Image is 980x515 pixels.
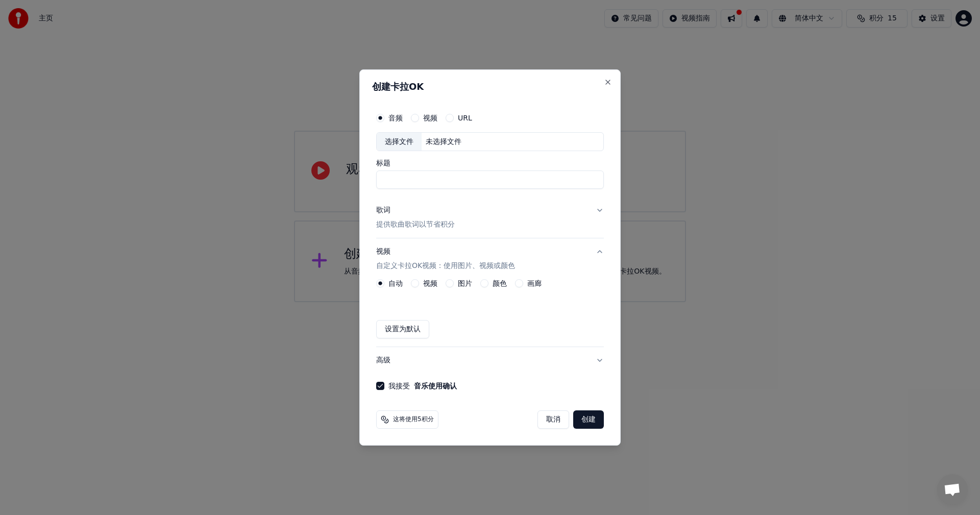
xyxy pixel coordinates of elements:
[376,206,390,216] div: 歌词
[422,137,465,147] div: 未选择文件
[376,320,429,338] button: 设置为默认
[376,198,604,238] button: 歌词提供歌曲歌词以节省积分
[376,347,604,374] button: 高级
[493,280,507,287] label: 颜色
[376,279,604,347] div: 视频自定义卡拉OK视频：使用图片、视频或颜色
[376,239,604,280] button: 视频自定义卡拉OK视频：使用图片、视频或颜色
[388,114,403,121] label: 音频
[376,220,455,230] p: 提供歌曲歌词以节省积分
[388,280,403,287] label: 自动
[458,280,472,287] label: 图片
[537,410,569,429] button: 取消
[376,160,604,167] label: 标题
[388,382,457,389] label: 我接受
[527,280,542,287] label: 画廊
[393,415,434,424] span: 这将使用5积分
[423,114,437,121] label: 视频
[458,114,472,121] label: URL
[423,280,437,287] label: 视频
[376,247,515,272] div: 视频
[414,382,457,389] button: 我接受
[372,82,608,91] h2: 创建卡拉OK
[377,133,422,151] div: 选择文件
[376,261,515,271] p: 自定义卡拉OK视频：使用图片、视频或颜色
[573,410,604,429] button: 创建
